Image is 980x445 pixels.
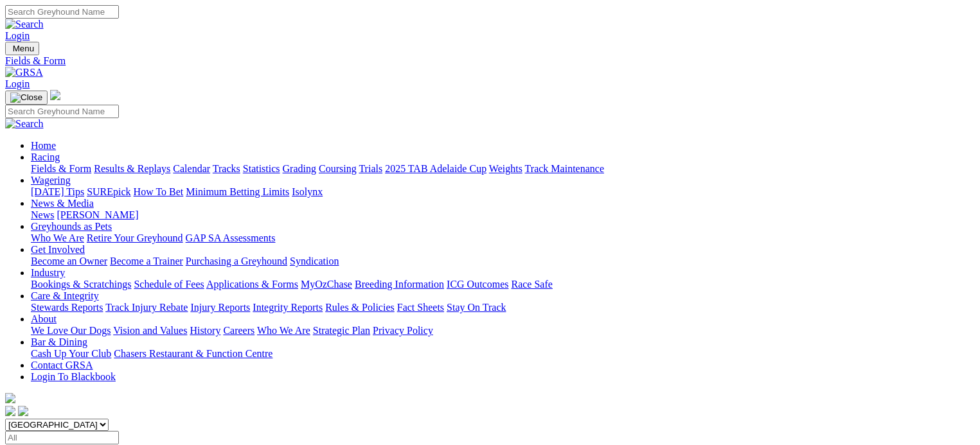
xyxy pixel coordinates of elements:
a: Rules & Policies [325,302,395,313]
a: Fields & Form [5,55,975,67]
a: Fields & Form [31,163,91,174]
div: Wagering [31,186,975,198]
a: How To Bet [134,186,184,197]
a: Schedule of Fees [134,279,204,290]
a: Retire Your Greyhound [87,232,183,243]
img: logo-grsa-white.png [50,90,60,100]
button: Toggle navigation [5,42,39,55]
img: facebook.svg [5,406,15,416]
div: Industry [31,279,975,290]
img: twitter.svg [18,406,28,416]
a: Cash Up Your Club [31,348,111,359]
a: Stay On Track [447,302,506,313]
a: Bookings & Scratchings [31,279,131,290]
a: Track Maintenance [525,163,604,174]
img: Search [5,19,44,30]
div: Racing [31,163,975,175]
img: Search [5,118,44,130]
a: Strategic Plan [313,325,370,336]
a: Bar & Dining [31,336,87,347]
a: Fact Sheets [397,302,444,313]
a: Trials [359,163,382,174]
a: MyOzChase [301,279,352,290]
a: Purchasing a Greyhound [186,256,287,266]
a: News [31,209,54,220]
a: Race Safe [511,279,552,290]
a: Get Involved [31,244,85,255]
a: Syndication [290,256,339,266]
div: Care & Integrity [31,302,975,313]
span: Menu [13,44,34,53]
div: Bar & Dining [31,348,975,360]
a: Home [31,140,56,151]
img: logo-grsa-white.png [5,393,15,403]
a: SUREpick [87,186,130,197]
a: Tracks [213,163,240,174]
a: Applications & Forms [206,279,298,290]
a: Login [5,30,30,41]
a: Weights [489,163,522,174]
a: Statistics [243,163,280,174]
input: Search [5,5,119,19]
a: Vision and Values [113,325,187,336]
a: Privacy Policy [373,325,433,336]
a: Integrity Reports [253,302,323,313]
a: [PERSON_NAME] [57,209,138,220]
a: About [31,313,57,324]
a: Careers [223,325,254,336]
a: Login To Blackbook [31,371,116,382]
a: Racing [31,152,60,162]
a: Login [5,78,30,89]
img: GRSA [5,67,43,78]
a: Wagering [31,175,71,186]
a: Industry [31,267,65,278]
a: Injury Reports [190,302,250,313]
a: [DATE] Tips [31,186,84,197]
div: About [31,325,975,336]
button: Toggle navigation [5,91,48,105]
a: Coursing [319,163,357,174]
a: Who We Are [257,325,310,336]
a: Care & Integrity [31,290,99,301]
div: News & Media [31,209,975,221]
div: Greyhounds as Pets [31,232,975,244]
a: 2025 TAB Adelaide Cup [385,163,486,174]
a: We Love Our Dogs [31,325,111,336]
input: Search [5,105,119,118]
a: Calendar [173,163,210,174]
a: Chasers Restaurant & Function Centre [114,348,272,359]
a: Isolynx [292,186,323,197]
input: Select date [5,431,119,444]
a: History [190,325,220,336]
a: Become a Trainer [110,256,183,266]
a: Track Injury Rebate [105,302,188,313]
a: Greyhounds as Pets [31,221,112,232]
a: Grading [283,163,316,174]
a: Stewards Reports [31,302,103,313]
a: Breeding Information [355,279,444,290]
a: GAP SA Assessments [186,232,276,243]
a: Become an Owner [31,256,107,266]
a: Who We Are [31,232,84,243]
a: News & Media [31,198,94,209]
a: ICG Outcomes [447,279,508,290]
a: Contact GRSA [31,360,93,371]
a: Minimum Betting Limits [186,186,289,197]
img: Close [10,92,42,103]
div: Get Involved [31,256,975,267]
a: Results & Replays [94,163,170,174]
